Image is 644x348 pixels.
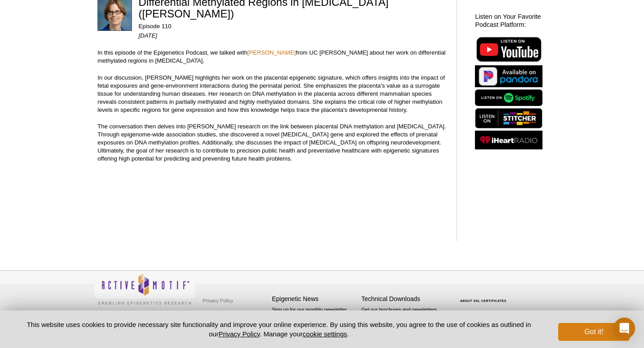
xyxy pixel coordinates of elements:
img: Active Motif, [93,271,196,307]
h2: Listen on Your Favorite Podcast Platform: [475,13,547,29]
img: Listen on YouTube [475,35,542,63]
a: ABOUT SSL CERTIFICATES [460,299,507,302]
iframe: Differential Methylated Regions in Autism Spectrum Disorders (Janine La Salle) [97,172,448,239]
p: Get our brochures and newsletters, or request them by mail. [361,306,446,329]
h4: Epigenetic News [272,295,357,303]
p: The conversation then delves into [PERSON_NAME] research on the link between placental DNA methyl... [97,123,448,163]
p: Episode 110 [139,22,448,30]
a: Privacy Policy [219,330,260,338]
button: Got it! [558,323,630,341]
p: In our discussion, [PERSON_NAME] highlights her work on the placental epigenetic signature, which... [97,74,448,114]
img: Listen on iHeartRadio [475,131,542,150]
p: In this episode of the Epigenetics Podcast, we talked with from UC [PERSON_NAME] about her work o... [97,49,448,65]
a: Terms & Conditions [200,307,247,321]
a: [PERSON_NAME] [247,49,296,56]
img: Listen on Stitcher [475,108,542,128]
h4: Technical Downloads [361,295,446,303]
table: Click to Verify - This site chose Symantec SSL for secure e-commerce and confidential communicati... [451,286,518,306]
p: This website uses cookies to provide necessary site functionality and improve your online experie... [14,320,543,339]
button: cookie settings [303,330,347,338]
img: Listen on Pandora [475,65,542,87]
a: Privacy Policy [200,294,235,307]
div: Open Intercom Messenger [614,318,635,339]
p: Sign up for our monthly newsletter highlighting recent publications in the field of epigenetics. [272,306,357,336]
img: Listen on Spotify [475,89,542,106]
em: [DATE] [139,32,157,39]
